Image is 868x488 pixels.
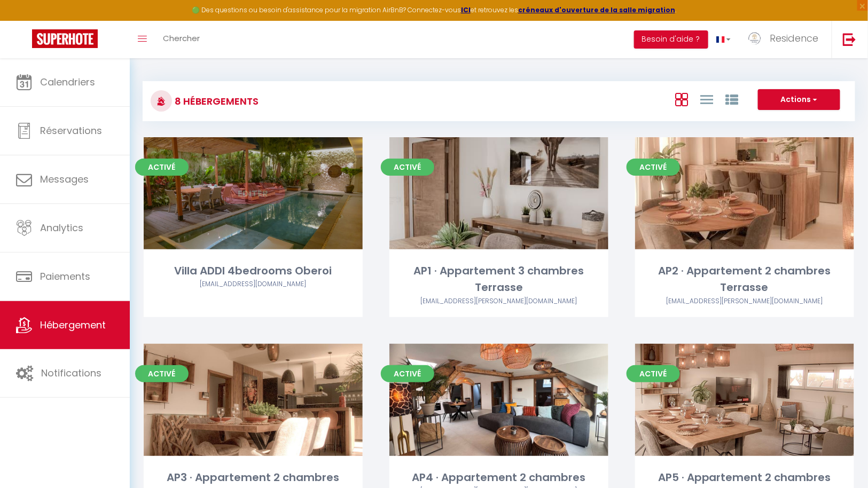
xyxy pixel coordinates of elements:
span: Notifications [41,366,101,380]
span: Activé [135,159,189,176]
div: Villa ADDI 4bedrooms Oberoi [144,263,363,279]
div: AP4 · Appartement 2 chambres [389,469,608,486]
img: Super Booking [32,29,98,48]
span: Chercher [163,33,200,44]
span: Activé [381,365,434,382]
span: Hébergement [40,318,106,332]
span: Residence [770,32,818,45]
div: Airbnb [635,296,854,306]
a: créneaux d'ouverture de la salle migration [518,5,675,14]
span: Activé [381,159,434,176]
span: Activé [627,159,680,176]
button: Besoin d'aide ? [634,30,708,49]
img: ... [747,30,763,46]
a: ICI [461,5,471,14]
a: ... Residence [739,21,832,58]
span: Paiements [40,270,90,283]
a: Vue en Box [675,90,688,108]
span: Calendriers [40,75,95,89]
span: Messages [40,172,89,186]
button: Actions [758,89,840,111]
a: Chercher [155,21,208,58]
span: Analytics [40,221,83,234]
div: Airbnb [389,296,608,306]
a: Vue par Groupe [725,90,738,108]
span: Activé [627,365,680,382]
div: AP1 · Appartement 3 chambres Terrasse [389,263,608,296]
div: AP2 · Appartement 2 chambres Terrasse [635,263,854,296]
a: Vue en Liste [700,90,713,108]
span: Réservations [40,124,102,137]
img: logout [843,33,856,46]
span: Activé [135,365,189,382]
h3: 8 Hébergements [172,89,259,113]
div: Airbnb [144,279,363,289]
a: Editer [221,183,285,204]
